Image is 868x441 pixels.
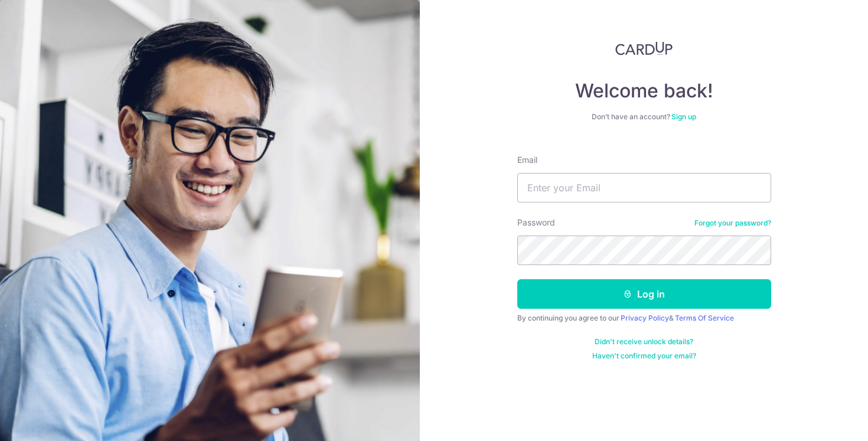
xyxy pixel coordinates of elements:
[517,217,555,228] label: Password
[671,112,696,121] a: Sign up
[517,173,771,202] input: Enter your Email
[592,351,696,361] a: Haven't confirmed your email?
[517,313,771,323] div: By continuing you agree to our &
[621,313,669,322] a: Privacy Policy
[694,218,771,228] a: Forgot your password?
[615,41,673,55] img: CardUp Logo
[517,79,771,103] h4: Welcome back!
[517,279,771,309] button: Log in
[595,337,693,347] a: Didn't receive unlock details?
[675,313,734,322] a: Terms Of Service
[517,112,771,122] div: Don’t have an account?
[517,154,537,166] label: Email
